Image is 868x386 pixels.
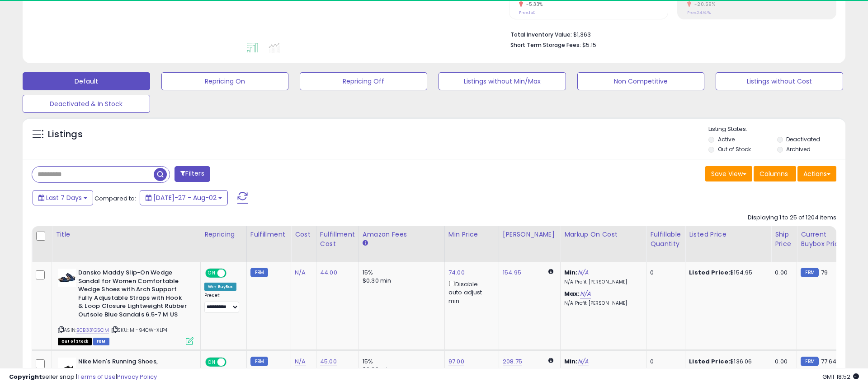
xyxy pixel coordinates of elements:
[519,10,536,15] small: Prev: 150
[295,268,306,277] a: N/A
[797,166,836,181] button: Actions
[759,169,788,178] span: Columns
[204,293,240,313] div: Preset:
[705,166,752,181] button: Save View
[110,326,167,334] span: | SKU: MI-94CW-XLP4
[580,289,591,298] a: N/A
[691,1,716,8] small: -20.59%
[748,214,836,222] div: Displaying 1 to 25 of 1204 items
[689,230,767,239] div: Listed Price
[687,10,711,15] small: Prev: 24.67%
[58,338,92,345] span: All listings that are currently out of stock and unavailable for purchase on Amazon
[775,230,793,249] div: Ship Price
[363,269,438,277] div: 15%
[775,269,790,277] div: 0.00
[801,357,818,366] small: FBM
[689,358,764,366] div: $136.06
[523,1,543,8] small: -5.33%
[564,289,580,298] b: Max:
[58,269,193,344] div: ASIN:
[295,230,312,239] div: Cost
[320,230,355,249] div: Fulfillment Cost
[561,226,646,262] th: The percentage added to the cost of goods (COGS) that forms the calculator for Min & Max prices.
[564,230,642,239] div: Markup on Cost
[204,283,236,291] div: Win BuyBox
[77,372,116,381] a: Terms of Use
[718,145,751,153] label: Out of Stock
[650,358,678,366] div: 0
[94,194,136,203] span: Compared to:
[510,41,581,49] b: Short Term Storage Fees:
[786,145,811,153] label: Archived
[650,230,681,249] div: Fulfillable Quantity
[503,268,521,277] a: 154.95
[225,270,240,277] span: OFF
[578,357,589,366] a: N/A
[250,268,268,277] small: FBM
[363,277,438,285] div: $0.30 min
[161,72,289,90] button: Repricing On
[564,279,639,285] p: N/A Profit [PERSON_NAME]
[320,268,337,277] a: 44.00
[300,72,427,90] button: Repricing Off
[23,95,150,113] button: Deactivated & In Stock
[786,135,820,143] label: Deactivated
[46,193,82,202] span: Last 7 Days
[689,269,764,277] div: $154.95
[117,372,157,381] a: Privacy Policy
[56,230,197,239] div: Title
[250,357,268,366] small: FBM
[821,268,828,277] span: 79
[363,239,368,247] small: Amazon Fees.
[503,230,557,239] div: [PERSON_NAME]
[206,358,217,366] span: ON
[564,300,639,307] p: N/A Profit [PERSON_NAME]
[822,372,859,381] span: 2025-08-10 18:52 GMT
[448,279,492,305] div: Disable auto adjust min
[250,230,287,239] div: Fulfillment
[78,358,188,377] b: Nike Men's Running Shoes, Multicoloured Black White, 10.5 US
[33,190,93,205] button: Last 7 Days
[448,357,464,366] a: 97.00
[708,125,845,134] p: Listing States:
[93,338,109,345] span: FBM
[58,269,76,287] img: 41oJdx9uMRL._SL40_.jpg
[58,358,76,376] img: 31pPeI-XYYL._SL40_.jpg
[510,28,830,39] li: $1,363
[754,166,796,181] button: Columns
[363,230,441,239] div: Amazon Fees
[153,193,217,202] span: [DATE]-27 - Aug-02
[564,357,578,366] b: Min:
[510,31,572,38] b: Total Inventory Value:
[582,41,596,49] span: $5.15
[9,373,157,381] div: seller snap | |
[78,269,188,321] b: Dansko Maddy Slip-On Wedge Sandal for Women Comfortable Wedge Shoes with Arch Support Fully Adjus...
[689,357,730,366] b: Listed Price:
[175,166,210,182] button: Filters
[801,230,847,249] div: Current Buybox Price
[320,357,337,366] a: 45.00
[689,268,730,277] b: Listed Price:
[439,72,566,90] button: Listings without Min/Max
[801,268,818,277] small: FBM
[821,357,837,366] span: 77.64
[140,190,228,205] button: [DATE]-27 - Aug-02
[718,135,735,143] label: Active
[577,72,705,90] button: Non Competitive
[23,72,150,90] button: Default
[716,72,843,90] button: Listings without Cost
[503,357,522,366] a: 208.75
[775,358,790,366] div: 0.00
[295,357,306,366] a: N/A
[206,270,217,277] span: ON
[76,326,109,334] a: B0B331G5CM
[363,358,438,366] div: 15%
[564,268,578,277] b: Min:
[448,268,465,277] a: 74.00
[48,128,83,141] h5: Listings
[578,268,589,277] a: N/A
[204,230,243,239] div: Repricing
[9,372,42,381] strong: Copyright
[448,230,495,239] div: Min Price
[650,269,678,277] div: 0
